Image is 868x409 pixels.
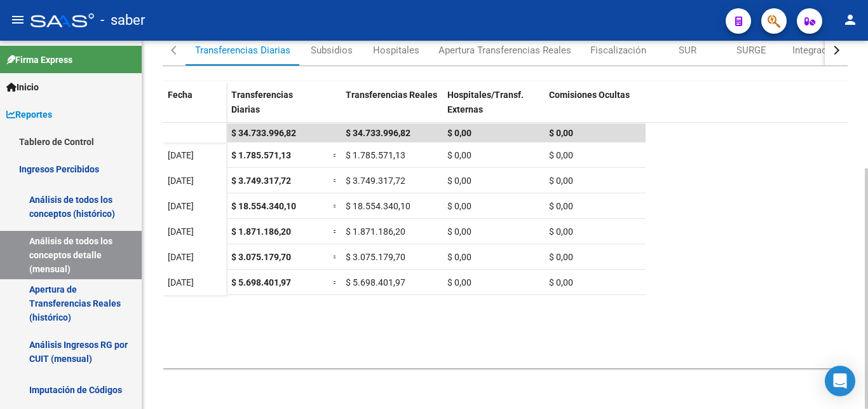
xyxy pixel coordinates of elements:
[10,12,25,27] mat-icon: menu
[168,277,194,288] span: [DATE]
[100,6,145,34] span: - saber
[6,80,39,94] span: Inicio
[333,252,338,262] span: =
[590,43,646,57] div: Fiscalización
[736,43,766,57] div: SURGE
[373,43,419,57] div: Hospitales
[231,277,291,288] span: $ 5.698.401,97
[346,128,410,138] span: $ 34.733.996,82
[231,176,291,186] span: $ 3.749.317,72
[843,12,858,27] mat-icon: person
[311,43,353,57] div: Subsidios
[341,81,442,135] datatable-header-cell: Transferencias Reales
[825,366,855,396] div: Open Intercom Messenger
[447,201,471,211] span: $ 0,00
[447,150,471,160] span: $ 0,00
[792,43,840,57] div: Integración
[346,176,405,186] span: $ 3.749.317,72
[163,81,226,135] datatable-header-cell: Fecha
[231,150,291,160] span: $ 1.785.571,13
[679,43,696,57] div: SUR
[346,201,410,211] span: $ 18.554.340,10
[168,226,194,237] span: [DATE]
[549,90,630,100] span: Comisiones Ocultas
[333,176,338,186] span: =
[6,107,52,121] span: Reportes
[549,226,573,237] span: $ 0,00
[168,90,193,100] span: Fecha
[231,252,291,262] span: $ 3.075.179,70
[549,252,573,262] span: $ 0,00
[346,226,405,237] span: $ 1.871.186,20
[438,43,571,57] div: Apertura Transferencias Reales
[168,201,194,211] span: [DATE]
[226,81,328,135] datatable-header-cell: Transferencias Diarias
[447,226,471,237] span: $ 0,00
[549,201,573,211] span: $ 0,00
[333,201,338,211] span: =
[231,226,291,237] span: $ 1.871.186,20
[195,43,290,57] div: Transferencias Diarias
[168,252,194,262] span: [DATE]
[549,128,573,138] span: $ 0,00
[549,176,573,186] span: $ 0,00
[346,150,405,160] span: $ 1.785.571,13
[549,277,573,288] span: $ 0,00
[447,128,471,138] span: $ 0,00
[544,81,646,135] datatable-header-cell: Comisiones Ocultas
[447,277,471,288] span: $ 0,00
[442,81,544,135] datatable-header-cell: Hospitales/Transf. Externas
[231,128,296,138] span: $ 34.733.996,82
[346,252,405,262] span: $ 3.075.179,70
[6,53,72,67] span: Firma Express
[168,150,194,160] span: [DATE]
[447,90,524,114] span: Hospitales/Transf. Externas
[231,201,296,211] span: $ 18.554.340,10
[447,176,471,186] span: $ 0,00
[346,90,437,100] span: Transferencias Reales
[333,277,338,288] span: =
[447,252,471,262] span: $ 0,00
[168,176,194,186] span: [DATE]
[333,226,338,237] span: =
[231,90,293,114] span: Transferencias Diarias
[346,277,405,288] span: $ 5.698.401,97
[333,150,338,160] span: =
[549,150,573,160] span: $ 0,00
